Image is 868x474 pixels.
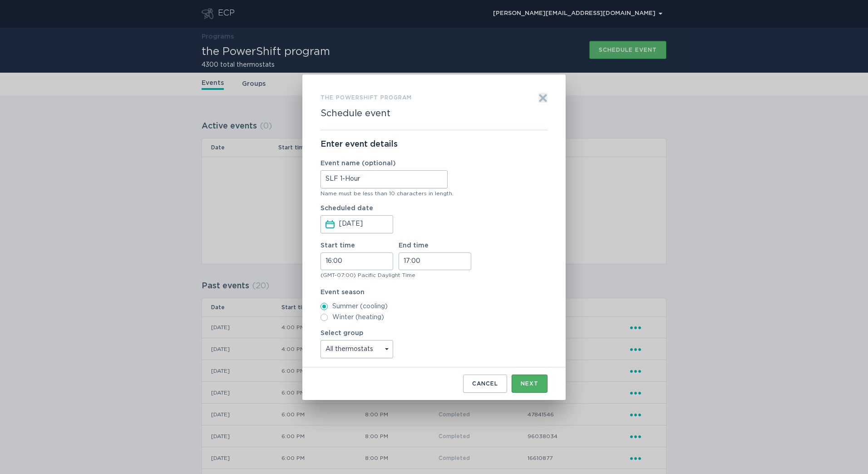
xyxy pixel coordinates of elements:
div: Next [521,381,538,386]
div: Name must be less than 10 characters in length. [321,191,547,196]
p: Enter event details [321,139,547,149]
div: Form to create an event [302,74,566,400]
input: Event name (optional) [321,170,448,188]
button: Cancel [463,375,507,393]
h2: Schedule event [321,108,390,119]
select: Select group [321,340,393,358]
button: Next [512,375,547,393]
input: Winter (heating) [321,314,328,321]
label: Select group [321,330,393,358]
label: Event name (optional) [321,160,448,167]
label: Winter (heating) [321,314,547,321]
input: Select a date [339,216,392,233]
label: Start time [321,242,393,270]
button: Scheduled dateSelect a date [325,219,335,229]
label: Event season [321,289,547,296]
button: Exit [538,93,547,103]
input: Start time [321,252,393,270]
label: Summer (cooling) [321,303,547,310]
input: Summer (cooling) [321,303,328,310]
div: Cancel [472,381,498,386]
div: (GMT-07:00) Pacific Daylight Time [321,272,547,278]
input: End time [399,252,471,270]
label: Scheduled date [321,205,448,233]
label: End time [399,242,471,270]
h3: the PowerShift program [321,93,412,103]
